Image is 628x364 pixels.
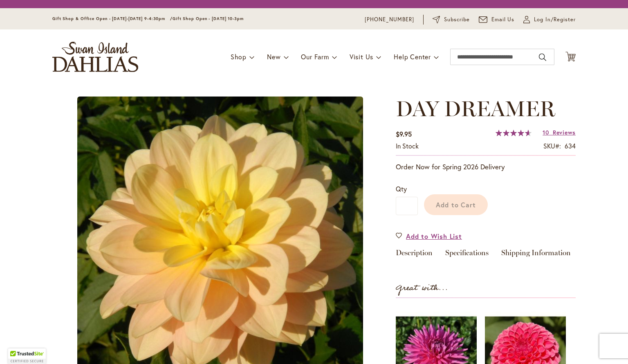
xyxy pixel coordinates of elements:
[396,249,433,261] a: Description
[543,128,576,136] a: 10 Reviews
[553,128,576,136] span: Reviews
[433,16,470,24] a: Subscribe
[396,96,555,121] span: DAY DREAMER
[396,184,407,193] span: Qty
[444,16,470,24] span: Subscribe
[491,16,515,24] span: Email Us
[267,52,280,61] span: New
[406,231,462,241] span: Add to Wish List
[523,16,576,24] a: Log In/Register
[231,52,247,61] span: Shop
[350,52,373,61] span: Visit Us
[365,16,414,24] a: [PHONE_NUMBER]
[52,42,138,72] a: store logo
[396,130,412,138] span: $9.95
[445,249,489,261] a: Specifications
[396,231,462,241] a: Add to Wish List
[539,51,546,64] button: Search
[396,162,576,172] p: Order Now for Spring 2026 Delivery
[173,16,244,21] span: Gift Shop Open - [DATE] 10-3pm
[543,128,549,136] span: 10
[496,130,532,136] div: 93%
[396,249,576,261] div: Detailed Product Info
[394,52,431,61] span: Help Center
[396,281,448,295] strong: Great with...
[52,16,173,21] span: Gift Shop & Office Open - [DATE]-[DATE] 9-4:30pm /
[534,16,576,24] span: Log In/Register
[396,142,419,151] div: Availability
[301,52,329,61] span: Our Farm
[396,142,419,150] span: In stock
[501,249,571,261] a: Shipping Information
[543,142,561,150] strong: SKU
[565,142,576,151] div: 634
[8,348,46,364] div: TrustedSite Certified
[479,16,515,24] a: Email Us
